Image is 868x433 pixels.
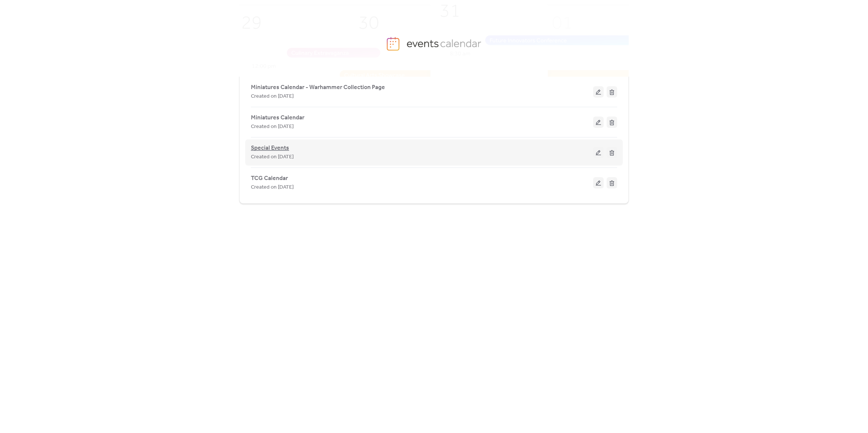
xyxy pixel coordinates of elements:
span: Created on [DATE] [251,183,294,192]
span: Miniatures Calendar - Warhammer Collection Page [251,83,385,92]
span: Created on [DATE] [251,92,294,101]
span: Special Events [251,144,289,153]
a: Special Events [251,146,289,150]
span: Miniatures Calendar [251,113,304,122]
a: TCG Calendar [251,176,288,180]
span: Created on [DATE] [251,153,294,162]
a: Miniatures Calendar - Warhammer Collection Page [251,85,385,89]
span: TCG Calendar [251,174,288,183]
a: Miniatures Calendar [251,116,304,120]
span: Created on [DATE] [251,122,294,131]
